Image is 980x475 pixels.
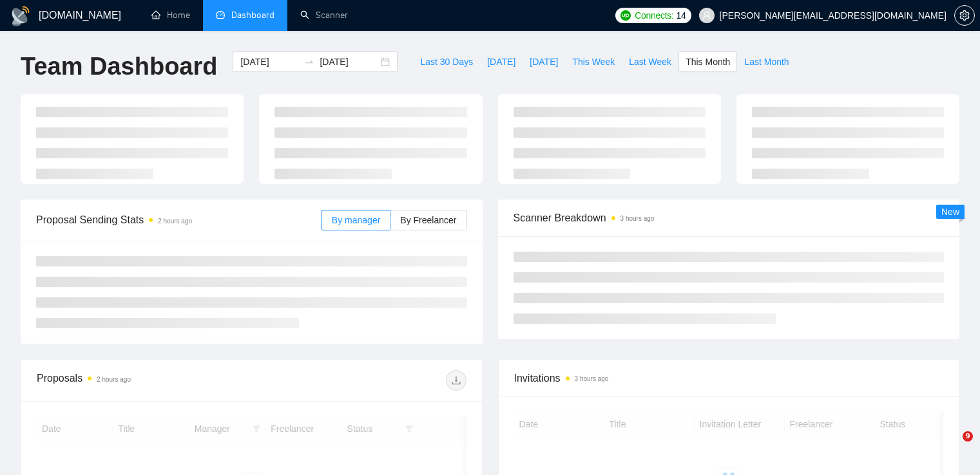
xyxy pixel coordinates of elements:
[686,55,730,69] span: This Month
[332,215,380,225] span: By manager
[158,218,192,225] time: 2 hours ago
[10,6,31,26] img: logo
[300,10,348,21] a: searchScanner
[737,51,796,72] button: Last Month
[575,375,609,382] time: 3 hours ago
[514,210,945,226] span: Scanner Breakdown
[240,55,299,69] input: Start date
[678,51,737,72] button: This Month
[620,10,631,21] img: upwork-logo.png
[954,5,975,26] button: setting
[487,55,515,69] span: [DATE]
[955,10,974,21] span: setting
[231,10,274,21] span: Dashboard
[36,212,322,228] span: Proposal Sending Stats
[21,51,217,82] h1: Team Dashboard
[97,376,131,383] time: 2 hours ago
[420,55,473,69] span: Last 30 Days
[480,51,523,72] button: [DATE]
[304,57,314,67] span: to
[523,51,565,72] button: [DATE]
[744,55,789,69] span: Last Month
[320,55,378,69] input: End date
[620,215,655,222] time: 3 hours ago
[216,10,225,19] span: dashboard
[963,431,973,442] span: 9
[151,10,190,21] a: homeHome
[702,11,711,20] span: user
[304,57,314,67] span: swap-right
[622,51,678,72] button: Last Week
[565,51,622,72] button: This Week
[941,207,959,217] span: New
[629,55,671,69] span: Last Week
[954,10,975,21] a: setting
[37,370,251,391] div: Proposals
[514,370,944,386] span: Invitations
[677,8,686,23] span: 14
[572,55,615,69] span: This Week
[413,51,480,72] button: Last 30 Days
[400,215,456,225] span: By Freelancer
[530,55,558,69] span: [DATE]
[635,8,673,23] span: Connects:
[936,431,967,462] iframe: Intercom live chat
